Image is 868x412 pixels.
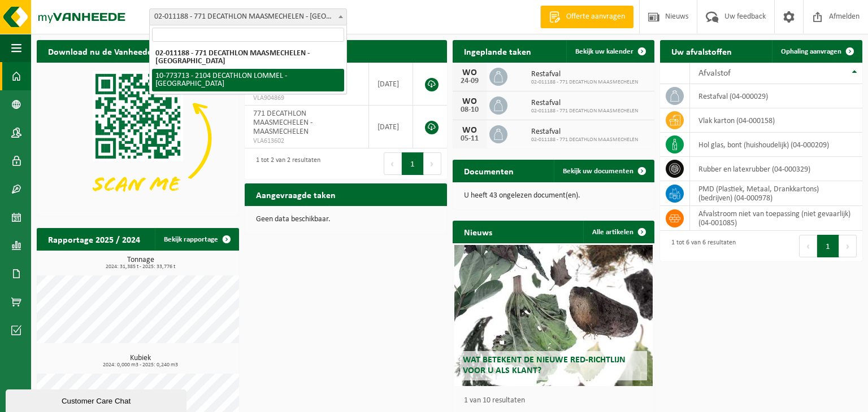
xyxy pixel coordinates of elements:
[690,133,862,157] td: hol glas, bont (huishoudelijk) (04-000209)
[666,234,736,258] div: 1 tot 6 van 6 resultaten
[575,48,633,55] span: Bekijk uw kalender
[566,40,653,63] a: Bekijk uw kalender
[817,235,839,257] button: 1
[698,69,731,78] span: Afvalstof
[42,362,239,368] span: 2024: 0,000 m3 - 2025: 0,240 m3
[690,206,862,231] td: afvalstroom niet van toepassing (niet gevaarlijk) (04-001085)
[690,84,862,108] td: restafval (04-000029)
[839,235,857,257] button: Next
[690,181,862,206] td: PMD (Plastiek, Metaal, Drankkartons) (bedrijven) (04-000978)
[42,264,239,270] span: 2024: 31,385 t - 2025: 33,776 t
[772,40,861,63] a: Ophaling aanvragen
[799,235,817,257] button: Previous
[37,40,188,62] h2: Download nu de Vanheede+ app!
[540,6,633,28] a: Offerte aanvragen
[245,183,347,205] h2: Aangevraagde taken
[531,128,638,137] span: Restafval
[152,69,344,91] li: 10-773713 - 2104 DECATHLON LOMMEL - [GEOGRAPHIC_DATA]
[690,157,862,181] td: rubber en latexrubber (04-000329)
[150,9,346,25] span: 02-011188 - 771 DECATHLON MAASMECHELEN - MAASMECHELEN
[253,137,361,146] span: VLA613602
[253,94,361,103] span: VLA904869
[42,354,239,368] h3: Kubiek
[463,356,626,375] span: Wat betekent de nieuwe RED-richtlijn voor u als klant?
[256,216,436,223] p: Geen data beschikbaar.
[458,135,481,143] div: 05-11
[531,79,638,86] span: 02-011188 - 771 DECATHLON MAASMECHELEN
[369,63,413,106] td: [DATE]
[531,137,638,143] span: 02-011188 - 771 DECATHLON MAASMECHELEN
[152,46,344,69] li: 02-011188 - 771 DECATHLON MAASMECHELEN - [GEOGRAPHIC_DATA]
[453,160,525,182] h2: Documenten
[458,126,481,135] div: WO
[554,160,653,182] a: Bekijk uw documenten
[6,387,189,412] iframe: chat widget
[453,221,504,243] h2: Nieuws
[42,256,239,270] h3: Tonnage
[253,109,313,136] span: 771 DECATHLON MAASMECHELEN - MAASMECHELEN
[454,245,653,386] a: Wat betekent de nieuwe RED-richtlijn voor u als klant?
[250,151,320,176] div: 1 tot 2 van 2 resultaten
[458,97,481,106] div: WO
[37,63,239,214] img: Download de VHEPlus App
[464,192,644,200] p: U heeft 43 ongelezen document(en).
[464,397,649,405] p: 1 van 10 resultaten
[402,152,424,175] button: 1
[155,228,238,251] a: Bekijk rapportage
[458,106,481,114] div: 08-10
[424,152,441,175] button: Next
[583,221,653,243] a: Alle artikelen
[563,168,633,175] span: Bekijk uw documenten
[531,99,638,108] span: Restafval
[531,108,638,115] span: 02-011188 - 771 DECATHLON MAASMECHELEN
[458,68,481,77] div: WO
[458,77,481,85] div: 24-09
[453,40,542,62] h2: Ingeplande taken
[384,152,402,175] button: Previous
[660,40,743,62] h2: Uw afvalstoffen
[563,11,628,23] span: Offerte aanvragen
[690,108,862,133] td: vlak karton (04-000158)
[369,106,413,148] td: [DATE]
[149,8,347,25] span: 02-011188 - 771 DECATHLON MAASMECHELEN - MAASMECHELEN
[781,48,841,55] span: Ophaling aanvragen
[531,70,638,79] span: Restafval
[37,228,151,250] h2: Rapportage 2025 / 2024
